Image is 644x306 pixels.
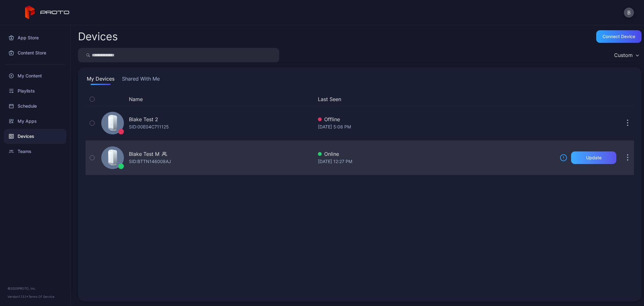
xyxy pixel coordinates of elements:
[129,150,159,158] div: Blake Test M
[614,52,633,58] div: Custom
[602,34,635,39] div: Connect device
[129,95,143,103] button: Name
[28,295,54,298] a: Terms Of Service
[4,45,66,60] a: Content Store
[318,123,555,131] div: [DATE] 5:08 PM
[4,114,66,129] a: My Apps
[86,75,116,85] button: My Devices
[557,95,614,103] div: Update Device
[8,286,63,291] div: © 2025 PROTO, Inc.
[318,95,552,103] button: Last Seen
[624,8,634,18] button: B
[121,75,161,85] button: Shared With Me
[4,68,66,83] a: My Content
[4,99,66,114] a: Schedule
[8,295,28,298] span: Version 1.13.1 •
[129,158,171,165] div: SID: BTTN146008AJ
[4,83,66,99] a: Playlists
[318,116,555,123] div: Offline
[129,116,158,123] div: Blake Test 2
[621,95,634,103] div: Options
[318,158,555,165] div: [DATE] 12:27 PM
[571,151,616,164] button: Update
[596,30,641,43] button: Connect device
[78,31,118,42] h2: Devices
[611,48,641,62] button: Custom
[4,30,66,45] a: App Store
[586,155,602,160] div: Update
[4,144,66,159] a: Teams
[318,150,555,158] div: Online
[129,123,169,131] div: SID: 00E04C711125
[4,129,66,144] a: Devices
